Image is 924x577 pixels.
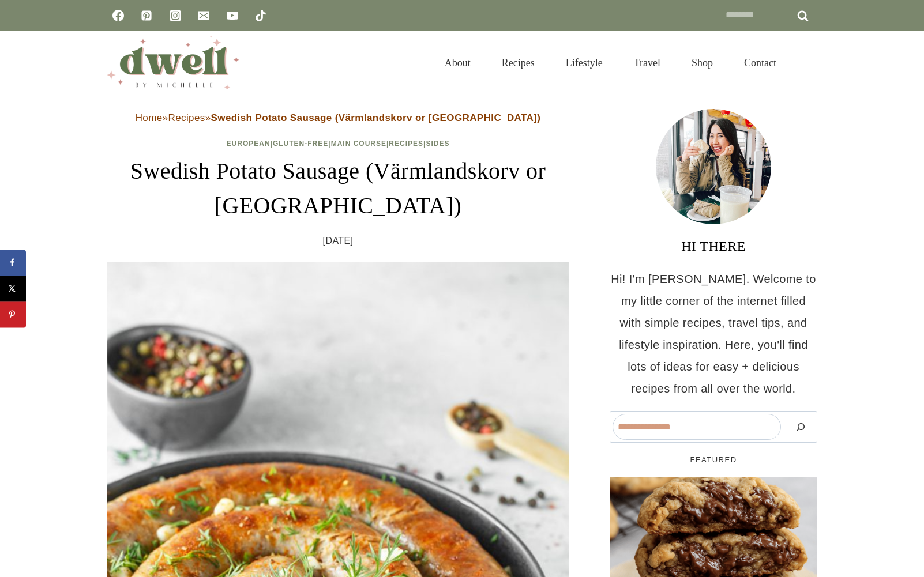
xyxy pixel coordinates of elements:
[323,232,354,250] time: [DATE]
[429,43,486,83] a: About
[107,4,130,27] a: Facebook
[389,139,423,148] a: Recipes
[164,4,187,27] a: Instagram
[486,43,550,83] a: Recipes
[168,112,205,123] a: Recipes
[136,112,163,123] a: Home
[107,36,239,89] img: DWELL by michelle
[273,139,328,148] a: Gluten-Free
[676,43,728,83] a: Shop
[426,139,449,148] a: Sides
[331,139,386,148] a: Main Course
[211,112,541,123] strong: Swedish Potato Sausage (Värmlandskorv or [GEOGRAPHIC_DATA])
[249,4,272,27] a: TikTok
[135,4,158,27] a: Pinterest
[429,43,792,83] nav: Primary Navigation
[798,53,817,73] button: View Search Form
[221,4,244,27] a: YouTube
[550,43,618,83] a: Lifestyle
[618,43,676,83] a: Travel
[610,268,817,399] p: Hi! I'm [PERSON_NAME]. Welcome to my little corner of the internet filled with simple recipes, tr...
[227,139,271,148] a: European
[728,43,792,83] a: Contact
[136,112,541,123] span: » »
[610,454,817,466] h5: FEATURED
[227,139,450,148] span: | | | |
[107,154,569,223] h1: Swedish Potato Sausage (Värmlandskorv or [GEOGRAPHIC_DATA])
[192,4,215,27] a: Email
[610,236,817,257] h3: HI THERE
[787,414,814,440] button: Search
